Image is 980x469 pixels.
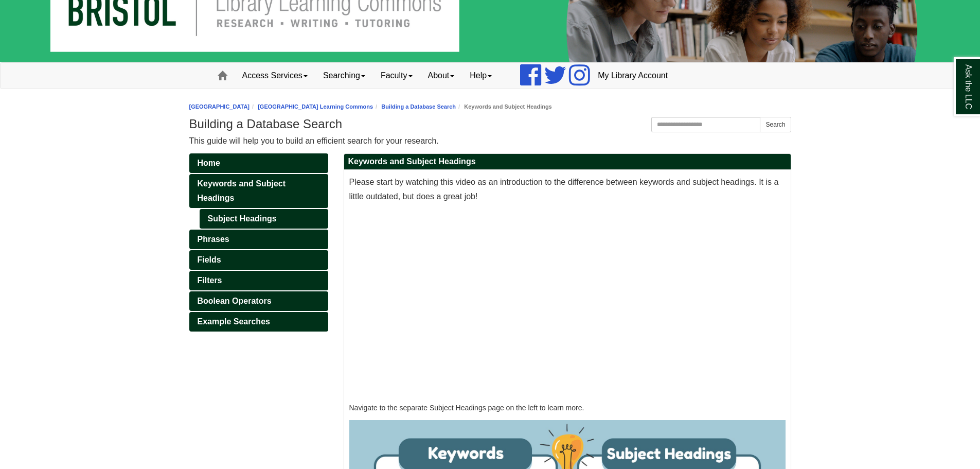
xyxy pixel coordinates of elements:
[344,154,791,170] h2: Keywords and Subject Headings
[198,255,221,264] span: Fields
[189,230,328,249] a: Phrases
[198,159,220,167] span: Home
[373,63,420,89] a: Faculty
[198,276,222,285] span: Filters
[189,250,328,270] a: Fields
[198,235,229,244] span: Phrases
[189,174,328,208] a: Keywords and Subject Headings
[189,102,791,112] nav: breadcrumb
[189,103,250,110] a: [GEOGRAPHIC_DATA]
[189,153,328,332] div: Guide Pages
[198,179,286,202] span: Keywords and Subject Headings
[258,103,373,110] a: [GEOGRAPHIC_DATA] Learning Commons
[189,153,328,173] a: Home
[189,312,328,332] a: Example Searches
[462,63,500,89] a: Help
[198,297,272,305] span: Boolean Operators
[189,136,439,145] span: This guide will help you to build an efficient search for your research.
[315,63,373,89] a: Searching
[189,291,328,311] a: Boolean Operators
[189,117,791,131] h1: Building a Database Search
[349,404,584,412] span: Navigate to the separate Subject Headings page on the left to learn more.
[381,103,456,110] a: Building a Database Search
[198,317,270,326] span: Example Searches
[235,63,315,89] a: Access Services
[349,178,779,201] span: Please start by watching this video as an introduction to the difference between keywords and sub...
[423,229,711,391] iframe: YouTube video player
[420,63,462,89] a: About
[200,209,328,229] a: Subject Headings
[760,117,791,132] button: Search
[456,102,552,112] li: Keywords and Subject Headings
[590,63,675,89] a: My Library Account
[189,271,328,290] a: Filters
